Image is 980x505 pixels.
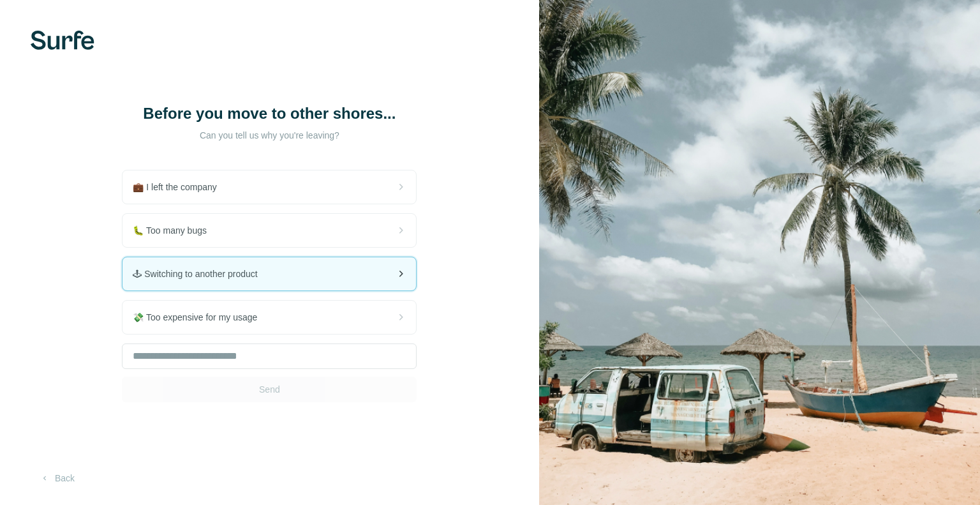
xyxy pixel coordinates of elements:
[133,181,226,193] span: 💼 I left the company
[133,224,217,237] span: 🐛 Too many bugs
[133,268,267,280] span: 🕹 Switching to another product
[142,129,397,142] p: Can you tell us why you're leaving?
[31,467,84,490] button: Back
[133,311,267,324] span: 💸 Too expensive for my usage
[142,103,397,124] h1: Before you move to other shores...
[31,31,94,50] img: Surfe's logo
